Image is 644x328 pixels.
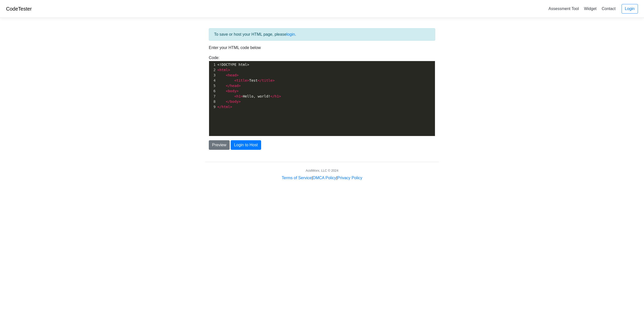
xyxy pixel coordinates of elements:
[217,94,281,98] span: Hello, world!
[313,176,336,180] a: DMCA Policy
[209,88,216,94] div: 6
[236,78,247,82] span: title
[209,99,216,104] div: 8
[209,45,435,51] p: Enter your HTML code below
[226,73,228,77] span: <
[217,68,219,72] span: <
[209,83,216,88] div: 5
[231,140,261,150] button: Login to Host
[219,68,228,72] span: html
[6,6,32,12] a: CodeTester
[226,84,230,88] span: </
[282,175,362,181] div: | |
[209,62,216,67] div: 1
[228,68,230,72] span: >
[546,5,581,13] a: Assessment Tool
[236,94,241,98] span: h1
[287,32,295,36] a: login
[262,78,272,82] span: title
[205,55,439,136] div: Code:
[600,5,618,13] a: Contact
[217,105,222,109] span: </
[306,168,338,173] div: AcidWorx, LLC © 2024
[217,63,249,67] span: <!DOCTYPE html>
[238,100,240,104] span: >
[228,73,236,77] span: head
[236,73,238,77] span: >
[582,5,598,13] a: Widget
[234,78,236,82] span: <
[241,94,243,98] span: >
[226,89,228,93] span: <
[236,89,238,93] span: >
[209,94,216,99] div: 7
[209,140,230,150] button: Preview
[622,4,638,14] a: Login
[209,73,216,78] div: 3
[247,78,249,82] span: >
[209,28,435,41] div: To save or host your HTML page, please .
[270,94,275,98] span: </
[209,104,216,110] div: 9
[222,105,230,109] span: html
[230,105,232,109] span: >
[228,89,236,93] span: body
[282,176,312,180] a: Terms of Service
[258,78,262,82] span: </
[337,176,363,180] a: Privacy Policy
[238,84,240,88] span: >
[234,94,236,98] span: <
[230,100,239,104] span: body
[272,78,274,82] span: >
[279,94,281,98] span: >
[230,84,239,88] span: head
[217,78,275,82] span: Test
[209,67,216,73] div: 2
[275,94,279,98] span: h1
[209,78,216,83] div: 4
[226,100,230,104] span: </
